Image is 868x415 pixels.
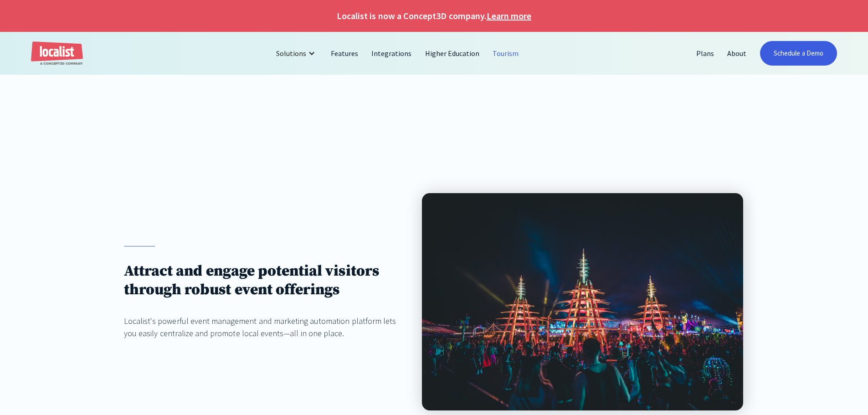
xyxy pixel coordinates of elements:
[276,48,306,59] div: Solutions
[124,315,403,339] div: Localist's powerful event management and marketing automation platform lets you easily centralize...
[31,41,83,66] a: home
[690,42,721,64] a: Plans
[419,42,487,64] a: Higher Education
[760,41,837,66] a: Schedule a Demo
[324,42,365,64] a: Features
[486,42,525,64] a: Tourism
[124,262,403,299] h1: Attract and engage potential visitors through robust event offerings
[365,42,418,64] a: Integrations
[721,42,753,64] a: About
[269,42,324,64] div: Solutions
[487,9,531,23] a: Learn more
